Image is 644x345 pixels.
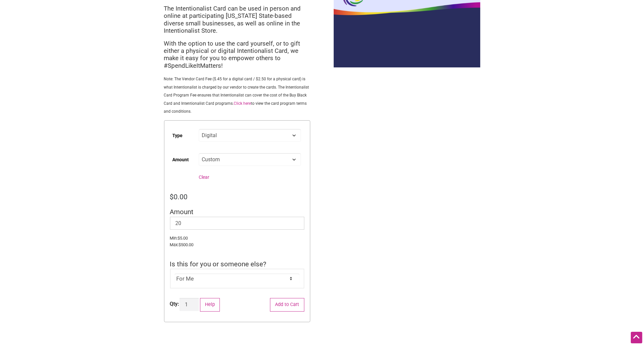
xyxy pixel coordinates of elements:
input: Amount [170,217,304,230]
bdi: 0.00 [170,193,188,201]
span: Is this for you or someone else? [170,260,267,268]
span: $ [170,193,174,201]
span: Note: The Vendor Card Fee ($.45 for a digital card / $2.50 for a physical card) is what Intention... [164,77,309,114]
small: Min: [170,235,304,242]
a: Click here [234,101,251,106]
small: Max: [170,242,304,248]
span: $ [179,242,181,247]
bdi: 5.00 [178,236,188,241]
bdi: 500.00 [179,242,194,247]
button: Help [200,298,220,312]
div: Scroll Back to Top [631,332,642,343]
a: Clear options [199,174,209,180]
span: $ [178,236,180,241]
span: Amount [170,208,194,216]
p: With the option to use the card yourself, or to gift either a physical or digital Intentionalist ... [164,40,310,70]
p: The Intentionalist Card can be used in person and online at participating [US_STATE] State-based ... [164,5,310,35]
label: Amount [173,152,189,167]
label: Type [173,128,183,143]
div: Qty: [170,300,180,308]
input: Product quantity [180,298,199,311]
select: Is this for you or someone else? [175,274,299,284]
button: Add to Cart [270,298,304,312]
